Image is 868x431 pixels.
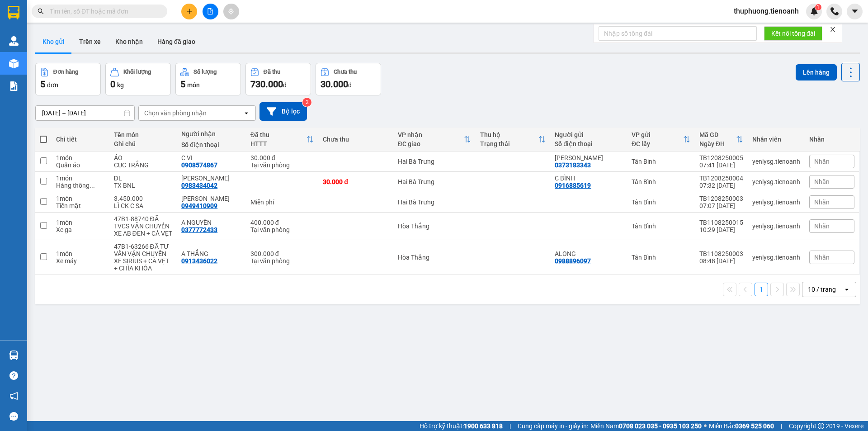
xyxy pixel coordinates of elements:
[181,161,217,169] div: 0908574867
[699,250,743,257] div: TB1108250003
[9,350,19,360] img: warehouse-icon
[815,4,821,10] sup: 1
[771,28,815,38] span: Kết nối tổng đài
[632,158,690,165] div: Tân Bình
[243,109,250,117] svg: open
[110,79,115,90] span: 0
[632,178,690,185] div: Tân Bình
[752,136,800,143] div: Nhân viên
[90,182,95,189] span: ...
[8,6,19,19] img: logo-vxr
[752,223,800,230] div: yenlysg.tienoanh
[181,4,197,19] button: plus
[814,223,830,230] span: Nhãn
[50,6,156,16] input: Tìm tên, số ĐT hoặc mã đơn
[264,69,280,75] div: Đã thu
[323,178,389,185] div: 30.000 đ
[699,195,743,202] div: TB1208250003
[810,7,818,15] img: icon-new-feature
[752,178,800,185] div: yenlysg.tienoanh
[695,128,748,152] th: Toggle SortBy
[56,195,104,202] div: 1 món
[123,69,151,75] div: Khối lượng
[56,136,104,143] div: Chi tiết
[814,158,830,165] span: Nhãn
[53,69,78,75] div: Đơn hàng
[699,257,743,265] div: 08:48 [DATE]
[555,182,591,189] div: 0916885619
[245,63,311,95] button: Đã thu730.000đ
[555,161,591,169] div: 0373183343
[105,63,171,95] button: Khối lượng0kg
[808,285,836,294] div: 10 / trang
[796,64,837,81] button: Lên hàng
[259,102,307,121] button: Bộ lọc
[108,31,150,52] button: Kho nhận
[187,81,200,89] span: món
[704,424,707,428] span: ⚪️
[47,81,58,89] span: đơn
[114,161,173,169] div: CỤC TRẮNG
[555,140,622,147] div: Số điện thoại
[632,140,683,147] div: ĐC lấy
[480,131,539,138] div: Thu hộ
[348,81,352,89] span: đ
[283,81,287,89] span: đ
[250,250,314,257] div: 300.000 đ
[843,286,850,293] svg: open
[619,422,702,430] strong: 0708 023 035 - 0935 103 250
[181,182,217,189] div: 0983434042
[250,131,307,138] div: Đã thu
[699,140,736,147] div: Ngày ĐH
[632,223,690,230] div: Tân Bình
[250,226,314,233] div: Tại văn phòng
[323,136,389,143] div: Chưa thu
[175,63,241,95] button: Số lượng5món
[699,175,743,182] div: TB1208250004
[114,202,173,209] div: LÌ CK C SA
[181,257,217,265] div: 0913436022
[9,59,19,68] img: warehouse-icon
[114,182,173,189] div: TX BNL
[56,226,104,233] div: Xe ga
[555,154,622,161] div: C Vân
[56,257,104,265] div: Xe máy
[56,161,104,169] div: Quần áo
[9,371,18,380] span: question-circle
[36,106,134,120] input: Select a date range.
[207,8,213,14] span: file-add
[181,141,241,148] div: Số điện thoại
[56,250,104,257] div: 1 món
[114,230,173,237] div: XE AB ĐEN + CÀ VẸT
[181,250,241,257] div: A THẮNG
[9,412,18,421] span: message
[590,421,702,431] span: Miền Nam
[398,158,471,165] div: Hai Bà Trưng
[246,128,318,152] th: Toggle SortBy
[699,154,743,161] div: TB1208250005
[555,250,622,257] div: ALONG
[398,140,464,147] div: ĐC giao
[699,161,743,169] div: 07:41 [DATE]
[250,257,314,265] div: Tại văn phòng
[114,140,173,147] div: Ghi chú
[114,175,173,182] div: ĐL
[56,154,104,161] div: 1 món
[181,195,241,202] div: Ngọc Quý
[830,26,836,33] span: close
[35,31,72,52] button: Kho gửi
[699,202,743,209] div: 07:07 [DATE]
[334,69,357,75] div: Chưa thu
[699,226,743,233] div: 10:29 [DATE]
[398,178,471,185] div: Hai Bà Trưng
[752,199,800,206] div: yenlysg.tienoanh
[809,136,854,143] div: Nhãn
[420,421,503,431] span: Hỗ trợ kỹ thuật:
[509,421,511,431] span: |
[250,154,314,161] div: 30.000 đ
[114,243,173,257] div: 47B1-63266 ĐÃ TƯ VẤN VẬN CHUYỂN
[150,31,203,52] button: Hàng đã giao
[181,154,241,161] div: C VI
[464,422,503,430] strong: 1900 633 818
[830,7,839,15] img: phone-icon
